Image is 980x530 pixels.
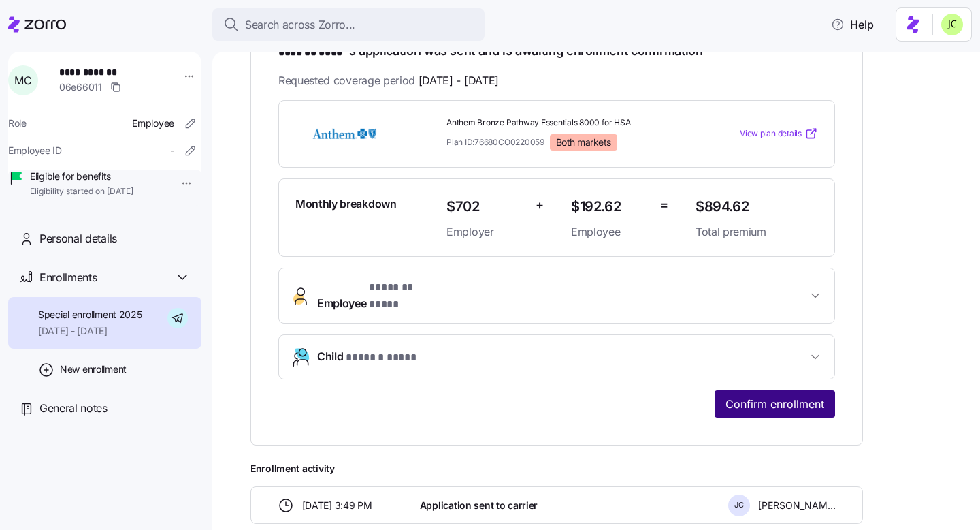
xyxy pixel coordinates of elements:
span: Enrollment activity [250,462,863,476]
span: $894.62 [696,196,818,218]
span: Requested coverage period [278,72,499,89]
span: [DATE] 3:49 PM [302,499,372,512]
span: Employee ID [8,144,62,157]
span: Special enrollment 2025 [38,308,142,322]
span: Eligible for benefits [30,170,133,183]
span: [DATE] - [DATE] [419,72,499,89]
span: Help [831,16,874,33]
h1: 's application was sent and is awaiting enrollment confirmation [278,42,835,61]
span: 06e66011 [59,80,102,94]
span: General notes [39,400,108,417]
span: Employee [571,223,649,240]
span: Employer [446,223,525,240]
button: Search across Zorro... [212,8,485,41]
img: 0d5040ea9766abea509702906ec44285 [941,14,963,35]
span: Role [8,116,27,130]
span: M C [14,75,31,86]
span: J C [734,501,744,509]
span: [PERSON_NAME] [758,499,836,512]
span: Total premium [696,223,818,240]
a: View plan details [740,127,818,140]
span: Anthem Bronze Pathway Essentials 8000 for HSA [446,117,685,129]
span: = [660,196,668,215]
img: Anthem [295,118,393,149]
span: New enrollment [60,362,127,376]
span: Enrollments [39,269,97,286]
span: Confirm enrollment [725,396,824,412]
span: Eligibility started on [DATE] [30,186,133,198]
span: Child [317,348,416,367]
span: View plan details [740,127,802,140]
span: Monthly breakdown [295,196,397,213]
span: $192.62 [571,196,649,218]
span: Employee [132,116,174,130]
span: Both markets [556,136,611,149]
span: Employee [317,279,442,312]
span: Personal details [39,230,117,247]
span: Search across Zorro... [245,16,355,33]
span: $702 [446,196,525,218]
span: Plan ID: 76680CO0220059 [446,136,544,148]
span: - [170,144,174,157]
span: Application sent to carrier [420,499,538,512]
span: [DATE] - [DATE] [38,324,142,338]
span: + [536,196,544,215]
button: Confirm enrollment [715,390,835,418]
button: Help [820,11,885,38]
